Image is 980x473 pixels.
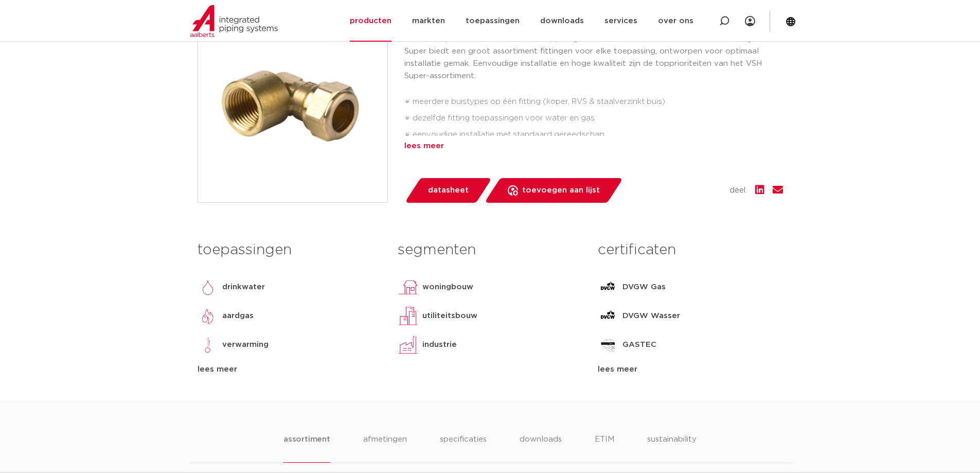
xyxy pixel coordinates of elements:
img: verwarming [198,335,218,355]
div: lees meer [598,363,782,376]
img: drinkwater [198,277,218,297]
img: DVGW Wasser [598,306,618,326]
li: assortiment [283,433,330,463]
span: toevoegen aan lijst [522,182,600,199]
li: specificaties [440,433,487,463]
p: utiliteitsbouw [422,310,477,322]
p: GASTEC [622,339,656,351]
p: aardgas [222,310,254,322]
p: drinkwater [222,281,265,293]
img: aardgas [198,306,218,326]
li: sustainability [647,433,697,463]
p: DVGW Gas [622,281,666,293]
h3: toepassingen [198,240,382,260]
li: afmetingen [363,433,407,463]
h3: segmenten [398,240,582,260]
img: woningbouw [398,277,418,297]
li: dezelfde fitting toepassingen voor water en gas [413,110,783,127]
div: lees meer [198,363,382,376]
a: datasheet [404,178,492,203]
span: datasheet [428,182,469,199]
img: GASTEC [598,335,618,355]
img: industrie [398,335,418,355]
div: lees meer [404,140,783,152]
p: woningbouw [422,281,473,293]
p: De VSH Super S1214 is een 90° kniekoppeling met een knel en een binnendraad aansluiting. VSH Supe... [404,33,783,82]
li: meerdere buistypes op één fitting (koper, RVS & staalverzinkt buis) [413,94,783,110]
li: eenvoudige installatie met standaard gereedschap [413,127,783,143]
img: Product Image for VSH Super kniekoppeling 90° (knel x binnendraad) [198,13,387,202]
h3: certificaten [598,240,782,260]
li: ETIM [595,433,614,463]
img: DVGW Gas [598,277,618,297]
li: downloads [520,433,562,463]
img: utiliteitsbouw [398,306,418,326]
p: verwarming [222,339,269,351]
p: DVGW Wasser [622,310,680,322]
p: industrie [422,339,457,351]
span: deel: [729,184,747,197]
